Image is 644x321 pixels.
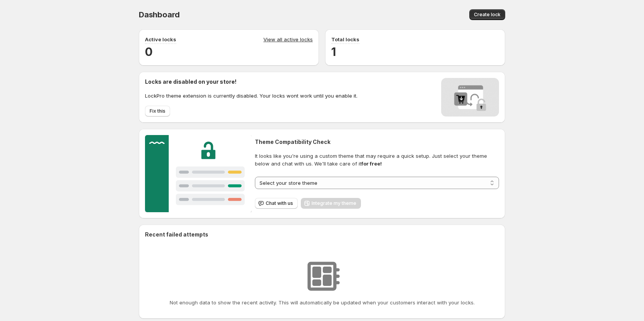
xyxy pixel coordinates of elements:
p: Total locks [331,35,359,43]
span: Chat with us [266,200,293,206]
span: It looks like you're using a custom theme that may require a quick setup. Just select your theme ... [255,152,499,167]
button: Fix this [145,106,170,117]
button: Chat with us [255,198,298,209]
p: Active locks [145,35,176,43]
h2: Locks are disabled on your store! [145,78,357,86]
img: Customer support [145,135,252,212]
h2: Recent failed attempts [145,231,208,238]
img: Locks disabled [441,78,499,117]
button: Create lock [469,9,505,20]
span: Fix this [150,108,165,114]
span: Dashboard [139,10,180,19]
p: Not enough data to show the recent activity. This will automatically be updated when your custome... [170,299,475,306]
img: No resources found [303,257,341,296]
strong: for free! [361,160,382,167]
a: View all active locks [263,35,313,44]
h2: Theme Compatibility Check [255,138,499,146]
h2: 1 [331,44,499,59]
h2: 0 [145,44,313,59]
span: Create lock [474,12,501,18]
p: LockPro theme extension is currently disabled. Your locks wont work until you enable it. [145,92,357,100]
